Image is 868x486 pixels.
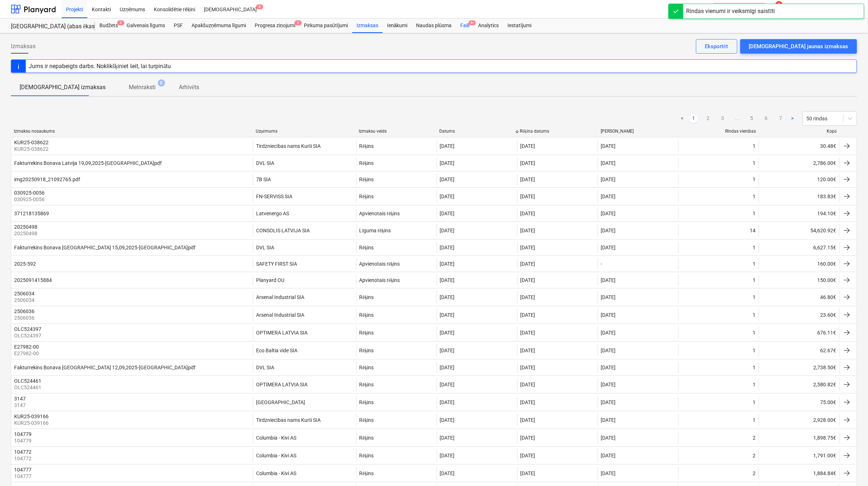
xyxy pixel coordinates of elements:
[359,245,374,251] div: Rēķins
[440,277,455,283] div: [DATE]
[14,291,34,296] div: 2506034
[122,18,169,33] a: Galvenais līgums
[753,176,756,182] div: 1
[256,435,296,441] div: Columbia - Kivi AS
[753,143,756,149] div: 1
[753,194,756,199] div: 1
[250,18,300,33] a: Progresa ziņojumi2
[503,18,536,33] a: Iestatījumi
[601,348,616,353] div: [DATE]
[753,330,756,336] div: 1
[469,20,476,25] span: 9+
[601,211,616,216] div: [DATE]
[14,326,41,332] div: OLC524397
[753,261,756,267] div: 1
[601,417,616,423] div: [DATE]
[601,245,616,250] div: [DATE]
[14,129,250,134] div: Izmaksu nosaukums
[256,160,274,166] div: DVL SIA
[749,42,848,51] div: [DEMOGRAPHIC_DATA] jaunas izmaksas
[11,23,86,30] div: [GEOGRAPHIC_DATA] (abas ēkas - PRJ2002936 un PRJ2002937) 2601965
[440,435,455,441] div: [DATE]
[256,453,296,458] div: Columbia - Kivi AS
[14,224,37,230] div: 20250498
[256,228,310,233] div: CONSOLIS LATVIJA SIA
[759,344,839,357] div: 62.67€
[187,18,250,33] a: Apakšuzņēmuma līgumi
[14,190,45,196] div: 030925-0056
[14,473,33,480] p: 104777
[759,431,839,444] div: 1,898.75€
[256,382,308,387] div: OPTIMERA LATVIA SIA
[474,18,503,33] a: Analytics
[14,384,43,391] p: OLC524461
[14,365,196,370] div: Fakturrekins Bonava [GEOGRAPHIC_DATA] 12,09,2025-[GEOGRAPHIC_DATA]pdf
[601,435,616,441] div: [DATE]
[521,143,535,149] div: [DATE]
[678,114,687,123] a: Previous page
[440,330,455,336] div: [DATE]
[359,382,374,388] div: Rēķins
[256,399,305,405] div: [GEOGRAPHIC_DATA]
[759,467,839,480] div: 1,884.84€
[14,378,41,384] div: OLC524461
[440,160,455,166] div: [DATE]
[759,378,839,391] div: 2,580.82€
[256,176,271,182] div: 7B SIA
[601,143,616,149] div: [DATE]
[719,114,727,123] a: Page 3
[440,365,455,370] div: [DATE]
[440,211,455,216] div: [DATE]
[169,18,187,33] a: PSF
[832,451,868,486] div: Chat Widget
[521,261,535,267] div: [DATE]
[753,277,756,283] div: 1
[29,63,171,70] div: Jums ir nepabeigts darbs. Noklikšķiniet šeit, lai turpinātu
[759,362,839,373] div: 2,738.50€
[601,160,616,166] div: [DATE]
[759,449,839,462] div: 1,791.00€
[759,396,839,409] div: 75.00€
[777,114,785,123] a: Page 7
[601,129,675,134] div: [PERSON_NAME]
[753,417,756,423] div: 1
[601,277,616,283] div: [DATE]
[456,18,474,33] a: Faili9+
[14,396,26,402] div: 3147
[690,114,698,123] a: Page 1 is your current page
[14,211,49,216] div: 371218135869
[359,228,391,234] div: Līguma rēķins
[14,350,40,357] p: E27982-00
[300,18,352,33] div: Pirkuma pasūtījumi
[14,277,52,283] div: 2025091415884
[359,211,400,217] div: Apvienotais rēķins
[14,176,80,182] div: img20250918_21092765.pdf
[359,129,433,134] div: Izmaksu veids
[733,114,742,123] a: ...
[95,18,122,33] div: Budžets
[359,261,400,267] div: Apvienotais rēķins
[440,470,455,476] div: [DATE]
[686,7,775,16] div: Rindas vienumi ir veiksmīgi saistīti
[440,417,455,423] div: [DATE]
[753,453,756,458] div: 2
[359,194,374,200] div: Rēķins
[359,294,374,300] div: Rēķins
[14,414,49,419] div: KUR25-039166
[14,296,36,304] p: 2506034
[601,194,616,199] div: [DATE]
[601,382,616,387] div: [DATE]
[20,83,106,92] p: [DEMOGRAPHIC_DATA] izmaksas
[250,18,300,33] div: Progresa ziņojumi
[117,20,124,25] span: 3
[750,228,756,233] div: 14
[456,18,474,33] div: Faili
[11,42,36,51] span: Izmaksas
[440,294,455,300] div: [DATE]
[14,308,34,314] div: 2506036
[520,129,595,134] div: Rēķina datums
[601,470,616,476] div: [DATE]
[521,399,535,405] div: [DATE]
[359,435,374,441] div: Rēķins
